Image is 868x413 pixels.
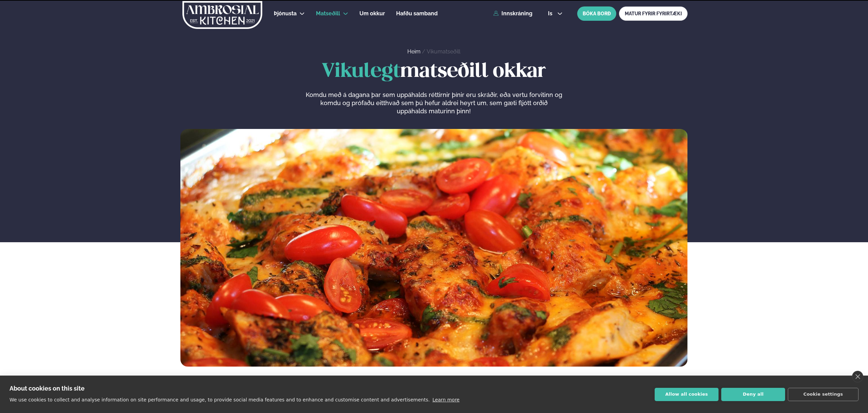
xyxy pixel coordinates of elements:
button: Allow all cookies [655,388,719,401]
h1: matseðill okkar [180,61,688,83]
button: BÓKA BORÐ [577,6,616,21]
a: Innskráning [493,11,532,17]
strong: About cookies on this site [10,385,85,392]
a: Þjónusta [274,10,297,18]
span: Hafðu samband [396,10,438,17]
span: Þjónusta [274,10,297,17]
p: We use cookies to collect and analyse information on site performance and usage, to provide socia... [10,397,430,402]
span: Matseðill [316,10,340,17]
span: is [548,11,554,16]
a: Learn more [432,397,460,402]
a: Um okkur [359,10,385,18]
button: Cookie settings [788,388,858,401]
button: is [543,11,568,16]
p: Komdu með á dagana þar sem uppáhalds réttirnir þínir eru skráðir, eða vertu forvitinn og komdu og... [305,91,562,115]
img: logo [182,1,263,29]
img: image alt [180,129,688,367]
span: / [422,48,427,55]
a: Vikumatseðill [427,48,460,55]
a: Matseðill [316,10,340,18]
a: MATUR FYRIR FYRIRTÆKI [619,6,688,21]
a: Hafðu samband [396,10,438,18]
a: Heim [407,48,421,55]
span: Um okkur [359,10,385,17]
span: Vikulegt [322,62,400,81]
a: close [852,371,863,382]
button: Deny all [721,388,785,401]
